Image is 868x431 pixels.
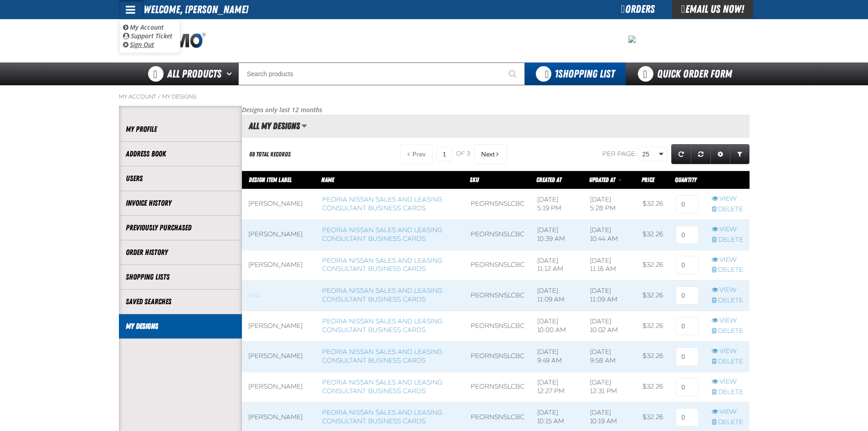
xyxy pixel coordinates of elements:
[119,93,750,100] nav: Breadcrumbs
[555,68,615,80] span: Shopping List
[242,280,316,311] td: Blank
[584,219,636,250] td: [DATE] 10:44 AM
[126,223,235,233] a: Previously Purchased
[322,257,442,273] a: Peoria Nissan Sales and Leasing Consultant Business Cards
[531,341,584,372] td: [DATE] 9:49 AM
[126,149,235,159] a: Address Book
[642,176,654,183] span: Price
[712,347,743,356] a: View row action
[691,144,711,164] a: Reset grid action
[712,225,743,234] a: View row action
[584,280,636,311] td: [DATE] 11:09 AM
[242,372,316,402] td: [PERSON_NAME]
[712,236,743,244] a: Delete row action
[238,62,525,85] input: Search
[636,341,669,372] td: $32.26
[712,388,743,397] a: Delete row action
[158,93,161,100] span: /
[712,286,743,295] a: View row action
[322,226,442,243] a: Peoria Nissan Sales and Leasing Consultant Business Cards
[636,189,669,219] td: $32.26
[531,189,584,219] td: [DATE] 5:19 PM
[589,176,615,183] span: Updated At
[126,198,235,208] a: Invoice History
[464,250,531,280] td: PEORNSNSLCBC
[322,317,442,334] a: Peoria Nissan Sales and Leasing Consultant Business Cards
[676,378,699,396] input: 0
[242,121,300,131] h2: All My Designs
[322,196,442,212] a: Peoria Nissan Sales and Leasing Consultant Business Cards
[712,317,743,325] a: View row action
[531,372,584,402] td: [DATE] 12:27 PM
[525,62,626,85] button: You have 1 Shopping List. Open to view details
[642,150,657,159] span: 25
[322,287,442,303] a: Peoria Nissan Sales and Leasing Consultant Business Cards
[584,372,636,402] td: [DATE] 12:31 PM
[584,311,636,342] td: [DATE] 10:02 AM
[675,176,697,183] span: Quantity
[636,250,669,280] td: $32.26
[123,23,164,31] a: My Account
[242,341,316,372] td: [PERSON_NAME]
[437,147,452,161] input: Current page number
[712,256,743,265] a: View row action
[712,195,743,203] a: View row action
[531,311,584,342] td: [DATE] 10:00 AM
[626,62,749,85] a: Quick Order Form
[676,408,699,426] input: 0
[531,219,584,250] td: [DATE] 10:39 AM
[470,176,479,183] span: SKU
[123,40,154,49] a: Sign Out
[242,106,750,114] p: Designs only last 12 months
[531,280,584,311] td: [DATE] 11:09 AM
[464,372,531,402] td: PEORNSNSLCBC
[242,311,316,342] td: [PERSON_NAME]
[555,68,558,80] strong: 1
[712,296,743,305] a: Delete row action
[464,219,531,250] td: PEORNSNSLCBC
[676,195,699,213] input: 0
[676,348,699,366] input: 0
[126,124,235,135] a: My Profile
[536,176,561,183] a: Created At
[456,150,470,158] span: of 3
[712,408,743,416] a: View row action
[712,418,743,427] a: Delete row action
[502,62,525,85] button: Start Searching
[705,171,750,189] th: Row actions
[126,296,235,307] a: Saved Searches
[322,348,442,364] a: Peoria Nissan Sales and Leasing Consultant Business Cards
[126,272,235,282] a: Shopping Lists
[602,150,637,158] span: Per page:
[636,219,669,250] td: $32.26
[676,226,699,244] input: 0
[321,176,334,183] a: Name
[636,280,669,311] td: $32.26
[223,62,238,85] button: Open All Products pages
[636,311,669,342] td: $32.26
[119,93,156,100] a: My Account
[531,250,584,280] td: [DATE] 11:12 AM
[242,219,316,250] td: [PERSON_NAME]
[123,31,172,40] a: Support Ticket
[464,311,531,342] td: PEORNSNSLCBC
[464,341,531,372] td: PEORNSNSLCBC
[126,173,235,184] a: Users
[242,189,316,219] td: [PERSON_NAME]
[712,266,743,275] a: Delete row action
[671,144,691,164] a: Refresh grid action
[464,189,531,219] td: PEORNSNSLCBC
[249,176,292,183] a: Design Item Label
[126,247,235,258] a: Order History
[584,189,636,219] td: [DATE] 5:28 PM
[676,317,699,335] input: 0
[126,321,235,332] a: My Designs
[589,176,616,183] a: Updated At
[481,151,495,158] span: Next Page
[712,327,743,336] a: Delete row action
[730,144,750,164] a: Expand or Collapse Grid Filters
[712,205,743,214] a: Delete row action
[474,144,507,164] button: Next Page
